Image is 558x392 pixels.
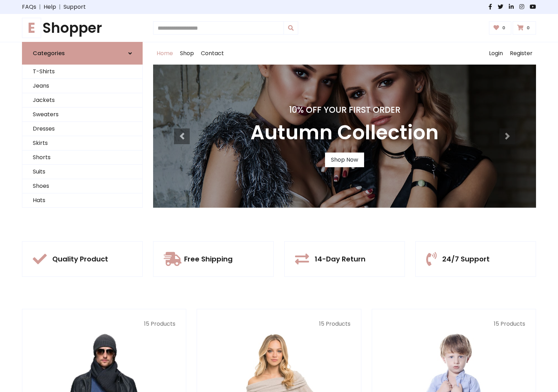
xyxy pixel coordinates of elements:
p: 15 Products [208,320,350,328]
span: 0 [525,25,531,31]
a: Shop [176,42,197,65]
a: Help [44,3,56,11]
a: Skirts [22,136,142,150]
h5: Free Shipping [184,255,233,263]
h5: Quality Product [52,255,108,263]
p: 15 Products [33,320,175,328]
span: | [36,3,44,11]
a: Jeans [22,79,142,93]
a: Jackets [22,93,142,108]
a: Shoes [22,179,142,193]
a: Sweaters [22,108,142,122]
a: Shop Now [325,153,364,167]
h5: 14-Day Return [315,255,365,263]
h4: 10% Off Your First Order [250,105,439,115]
a: T-Shirts [22,65,142,79]
a: Contact [197,42,227,65]
a: Login [485,42,506,65]
span: 0 [500,25,507,31]
a: Home [153,42,176,65]
a: Suits [22,165,142,179]
a: 0 [489,21,512,35]
span: E [22,18,41,38]
h6: Categories [33,50,65,57]
h1: Shopper [22,20,143,36]
a: FAQs [22,3,36,11]
h3: Autumn Collection [250,121,439,144]
a: Hats [22,193,142,208]
a: Shorts [22,150,142,165]
a: EShopper [22,20,143,36]
a: Support [63,3,86,11]
h5: 24/7 Support [442,255,490,263]
p: 15 Products [383,320,525,328]
a: Register [506,42,536,65]
a: 0 [513,21,536,35]
a: Dresses [22,122,142,136]
a: Categories [22,42,143,65]
span: | [56,3,63,11]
